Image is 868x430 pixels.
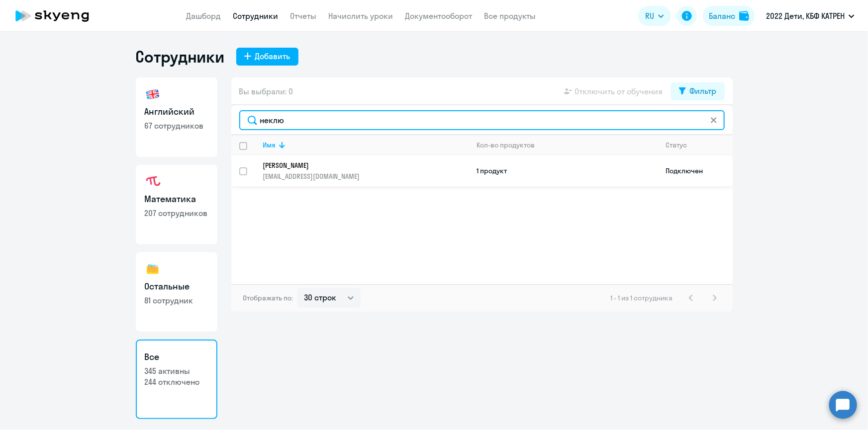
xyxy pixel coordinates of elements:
[658,155,733,186] td: Подключен
[690,85,717,97] div: Фильтр
[136,165,217,244] a: Математика207 сотрудников
[145,295,208,306] p: 81 сотрудник
[766,10,845,22] p: 2022 Дети, КБФ КАТРЕН
[145,208,208,218] p: 207 сотрудников
[145,86,161,102] img: english
[145,351,208,363] h3: Все
[638,6,671,26] button: RU
[145,261,161,277] img: others
[236,48,298,66] button: Добавить
[666,141,687,149] div: Статус
[145,120,208,131] p: 67 сотрудников
[136,340,217,419] a: Все345 активны244 отключено
[477,141,658,149] div: Кол-во продуктов
[136,77,217,157] a: Английский67 сотрудников
[263,161,455,170] p: [PERSON_NAME]
[136,47,224,67] h1: Сотрудники
[145,174,161,190] img: math
[233,11,279,21] a: Сотрудники
[136,252,217,332] a: Остальные81 сотрудник
[761,4,860,28] button: 2022 Дети, КБФ КАТРЕН
[145,193,208,206] h3: Математика
[145,105,208,118] h3: Английский
[484,11,536,21] a: Все продукты
[239,85,293,97] span: Вы выбрали: 0
[645,10,654,22] span: RU
[145,376,208,387] p: 244 отключено
[263,141,469,149] div: Имя
[703,6,755,26] button: Балансbalance
[263,161,469,181] a: [PERSON_NAME][EMAIL_ADDRESS][DOMAIN_NAME]
[666,141,732,149] div: Статус
[290,11,317,21] a: Отчеты
[145,280,208,293] h3: Остальные
[187,11,221,21] a: Дашборд
[611,293,673,302] span: 1 - 1 из 1 сотрудника
[263,141,276,149] div: Имя
[255,50,290,62] div: Добавить
[329,11,393,21] a: Начислить уроки
[405,11,473,21] a: Документооборот
[263,172,469,181] p: [EMAIL_ADDRESS][DOMAIN_NAME]
[469,155,658,186] td: 1 продукт
[671,82,725,100] button: Фильтр
[739,11,749,21] img: balance
[243,293,293,302] span: Отображать по:
[477,141,535,149] div: Кол-во продуктов
[145,365,208,376] p: 345 активны
[239,110,725,130] input: Поиск по имени, email, продукту или статусу
[709,10,735,22] div: Баланс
